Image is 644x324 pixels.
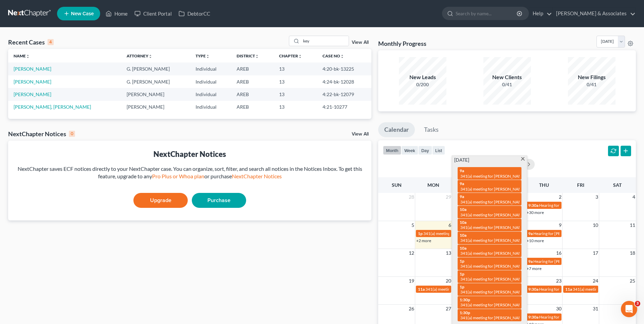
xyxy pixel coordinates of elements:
[274,101,317,113] td: 13
[448,221,452,229] span: 6
[71,11,94,16] span: New Case
[528,314,538,320] span: 9:30a
[418,287,425,292] span: 11a
[629,249,636,257] span: 18
[555,249,562,257] span: 16
[613,182,622,188] span: Sat
[411,221,415,229] span: 5
[568,73,615,81] div: New Filings
[408,249,415,257] span: 12
[592,277,599,285] span: 24
[48,39,54,45] div: 4
[317,101,371,113] td: 4:21-10277
[340,54,344,58] i: unfold_more
[121,62,190,75] td: G. [PERSON_NAME]
[190,75,231,88] td: Individual
[621,301,637,317] iframe: Intercom live chat
[558,193,562,201] span: 2
[196,53,210,58] a: Typeunfold_more
[460,194,464,199] span: 9a
[190,101,231,113] td: Individual
[14,165,366,181] div: NextChapter saves ECF notices directly to your NextChapter case. You can organize, sort, filter, ...
[127,53,152,58] a: Attorneyunfold_more
[14,79,51,85] a: [PERSON_NAME]
[565,287,572,292] span: 11a
[460,212,526,217] span: 341(a) meeting for [PERSON_NAME]
[460,297,470,302] span: 1:30p
[555,305,562,313] span: 30
[460,276,526,282] span: 341(a) meeting for [PERSON_NAME]
[190,88,231,101] td: Individual
[460,289,526,294] span: 341(a) meeting for [PERSON_NAME]
[69,131,75,137] div: 0
[378,122,415,137] a: Calendar
[121,101,190,113] td: [PERSON_NAME]
[399,73,446,81] div: New Leads
[483,81,531,88] div: 0/41
[460,302,526,307] span: 341(a) meeting for [PERSON_NAME]
[352,40,369,45] a: View All
[317,75,371,88] td: 4:24-bk-12028
[592,305,599,313] span: 31
[553,7,636,20] a: [PERSON_NAME] & Associates
[592,221,599,229] span: 10
[460,246,466,251] span: 10a
[392,182,402,188] span: Sun
[539,203,592,208] span: Hearing for [PERSON_NAME]
[539,182,549,188] span: Thu
[317,62,371,75] td: 4:20-bk-13225
[629,277,636,285] span: 25
[595,193,599,201] span: 3
[206,54,210,58] i: unfold_more
[301,36,349,46] input: Search by name...
[427,182,439,188] span: Mon
[573,287,638,292] span: 341(a) meeting for [PERSON_NAME]
[460,271,464,276] span: 1p
[152,173,204,179] a: Pro Plus or Whoa plan
[8,38,54,46] div: Recent Cases
[635,301,640,306] span: 3
[558,221,562,229] span: 9
[323,53,344,58] a: Case Nounfold_more
[460,264,526,269] span: 341(a) meeting for [PERSON_NAME]
[14,91,51,97] a: [PERSON_NAME]
[445,277,452,285] span: 20
[528,259,533,264] span: 9a
[460,310,470,315] span: 1:30p
[425,287,509,292] span: 341(a) meeting for [PERSON_NAME] Provence
[454,157,469,163] span: [DATE]
[460,168,464,173] span: 9a
[460,258,464,264] span: 1p
[408,277,415,285] span: 19
[460,233,466,238] span: 10a
[279,53,302,58] a: Chapterunfold_more
[26,54,30,58] i: unfold_more
[423,231,489,236] span: 341(a) meeting for [PERSON_NAME]
[383,146,401,155] button: month
[14,66,51,72] a: [PERSON_NAME]
[577,182,584,188] span: Fri
[460,174,566,179] span: 341(a) meeting for [PERSON_NAME] and [PERSON_NAME]
[539,287,592,292] span: Hearing for [PERSON_NAME]
[456,7,518,20] input: Search by name...
[274,75,317,88] td: 13
[460,238,558,243] span: 341(a) meeting for [PERSON_NAME] [PERSON_NAME]
[133,193,188,208] a: Upgrade
[401,146,418,155] button: week
[408,305,415,313] span: 26
[445,305,452,313] span: 27
[460,207,466,212] span: 10a
[460,181,464,186] span: 9a
[533,259,626,264] span: Hearing for [PERSON_NAME] and [PERSON_NAME]
[274,88,317,101] td: 13
[121,88,190,101] td: [PERSON_NAME]
[418,146,432,155] button: day
[533,231,586,236] span: Hearing for [PERSON_NAME]
[274,62,317,75] td: 13
[298,54,302,58] i: unfold_more
[555,277,562,285] span: 23
[14,53,30,58] a: Nameunfold_more
[190,62,231,75] td: Individual
[14,149,366,159] div: NextChapter Notices
[102,7,131,20] a: Home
